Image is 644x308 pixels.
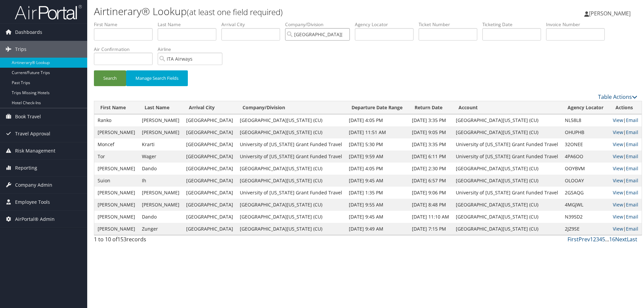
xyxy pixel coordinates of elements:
[626,165,638,172] a: Email
[561,187,609,199] td: 2GSAQG
[613,129,623,135] a: View
[613,117,623,123] a: View
[236,187,345,199] td: University of [US_STATE] Grant Funded Travel
[15,211,55,228] span: AirPortal® Admin
[409,223,452,235] td: [DATE] 7:15 PM
[117,236,126,243] span: 153
[452,175,561,187] td: [GEOGRAPHIC_DATA][US_STATE] (CU)
[452,187,561,199] td: University of [US_STATE] Grant Funded Travel
[561,150,609,163] td: 4PA6OO
[236,126,345,138] td: [GEOGRAPHIC_DATA][US_STATE] (CU)
[94,138,139,150] td: Moncef
[561,114,609,126] td: NL58L8
[452,199,561,211] td: [GEOGRAPHIC_DATA][US_STATE] (CU)
[94,126,139,138] td: [PERSON_NAME]
[236,199,345,211] td: [GEOGRAPHIC_DATA][US_STATE] (CU)
[590,236,593,243] a: 1
[94,163,139,175] td: [PERSON_NAME]
[613,189,623,196] a: View
[409,101,452,114] th: Return Date: activate to sort column ascending
[609,138,642,150] td: |
[599,236,602,243] a: 4
[183,187,236,199] td: [GEOGRAPHIC_DATA]
[561,211,609,223] td: N395D2
[345,126,409,138] td: [DATE] 11:51 AM
[613,201,623,208] a: View
[345,199,409,211] td: [DATE] 9:55 AM
[183,150,236,163] td: [GEOGRAPHIC_DATA]
[609,187,642,199] td: |
[355,21,419,28] label: Agency Locator
[609,114,642,126] td: |
[452,223,561,235] td: [GEOGRAPHIC_DATA][US_STATE] (CU)
[139,163,183,175] td: Dando
[183,211,236,223] td: [GEOGRAPHIC_DATA]
[452,126,561,138] td: [GEOGRAPHIC_DATA][US_STATE] (CU)
[626,129,638,135] a: Email
[183,114,236,126] td: [GEOGRAPHIC_DATA]
[139,211,183,223] td: Dando
[345,211,409,223] td: [DATE] 9:45 AM
[187,6,283,17] small: (at least one field required)
[139,101,183,114] th: Last Name: activate to sort column ascending
[183,199,236,211] td: [GEOGRAPHIC_DATA]
[609,126,642,138] td: |
[609,211,642,223] td: |
[15,160,37,176] span: Reporting
[613,177,623,184] a: View
[409,187,452,199] td: [DATE] 9:06 PM
[183,101,236,114] th: Arrival City: activate to sort column ascending
[236,150,345,163] td: University of [US_STATE] Grant Funded Travel
[139,126,183,138] td: [PERSON_NAME]
[345,114,409,126] td: [DATE] 4:05 PM
[593,236,596,243] a: 2
[345,163,409,175] td: [DATE] 4:05 PM
[626,117,638,123] a: Email
[598,93,637,101] a: Table Actions
[15,177,52,193] span: Company Admin
[94,114,139,126] td: Ranko
[345,138,409,150] td: [DATE] 5:30 PM
[613,226,623,232] a: View
[236,211,345,223] td: [GEOGRAPHIC_DATA][US_STATE] (CU)
[183,175,236,187] td: [GEOGRAPHIC_DATA]
[94,101,139,114] th: First Name: activate to sort column ascending
[626,201,638,208] a: Email
[561,138,609,150] td: 32ONEE
[482,21,546,28] label: Ticketing Date
[627,236,637,243] a: Last
[626,189,638,196] a: Email
[94,211,139,223] td: [PERSON_NAME]
[568,236,579,243] a: First
[236,163,345,175] td: [GEOGRAPHIC_DATA][US_STATE] (CU)
[584,3,637,23] a: [PERSON_NAME]
[15,125,50,142] span: Travel Approval
[409,126,452,138] td: [DATE] 9:05 PM
[183,126,236,138] td: [GEOGRAPHIC_DATA]
[561,163,609,175] td: OOYBVM
[561,101,609,114] th: Agency Locator: activate to sort column ascending
[139,187,183,199] td: [PERSON_NAME]
[409,199,452,211] td: [DATE] 8:48 PM
[345,101,409,114] th: Departure Date Range: activate to sort column descending
[609,150,642,163] td: |
[452,211,561,223] td: [GEOGRAPHIC_DATA][US_STATE] (CU)
[613,153,623,160] a: View
[409,114,452,126] td: [DATE] 3:35 PM
[94,175,139,187] td: Suion
[139,199,183,211] td: [PERSON_NAME]
[409,150,452,163] td: [DATE] 6:11 PM
[183,138,236,150] td: [GEOGRAPHIC_DATA]
[345,150,409,163] td: [DATE] 9:59 AM
[452,101,561,114] th: Account: activate to sort column ascending
[158,21,221,28] label: Last Name
[626,213,638,220] a: Email
[561,175,609,187] td: OLOOAY
[94,187,139,199] td: [PERSON_NAME]
[94,150,139,163] td: Tor
[236,114,345,126] td: [GEOGRAPHIC_DATA][US_STATE] (CU)
[94,235,222,247] div: 1 to 10 of records
[15,194,50,210] span: Employee Tools
[452,163,561,175] td: [GEOGRAPHIC_DATA][US_STATE] (CU)
[615,236,627,243] a: Next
